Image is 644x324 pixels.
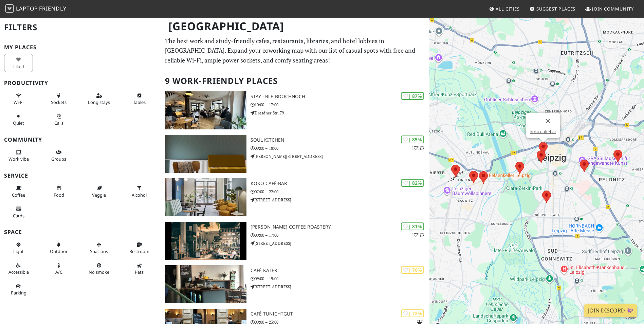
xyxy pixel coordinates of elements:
[251,137,429,143] h3: soul kitchen
[251,275,429,282] p: 09:00 – 19:00
[4,90,33,108] button: Wi-Fi
[39,5,66,12] span: Friendly
[135,269,144,275] span: Pet friendly
[12,192,25,198] span: Coffee
[527,3,578,15] a: Suggest Places
[165,135,246,173] img: soul kitchen
[251,224,429,230] h3: [PERSON_NAME] Coffee Roastery
[4,203,33,221] button: Cards
[5,3,67,15] a: LaptopFriendly LaptopFriendly
[129,248,149,254] span: Restroom
[251,153,429,160] p: [PERSON_NAME][STREET_ADDRESS]
[125,260,154,278] button: Pets
[251,110,429,116] p: Dresdner Str. 79
[412,145,424,151] p: 1 1
[4,147,33,165] button: Work vibe
[4,44,157,51] h3: My Places
[51,99,67,105] span: Power sockets
[125,90,154,108] button: Tables
[54,120,63,126] span: Video/audio calls
[496,6,520,12] span: All Cities
[4,182,33,200] button: Coffee
[251,197,429,203] p: [STREET_ADDRESS]
[85,182,113,200] button: Veggie
[165,36,425,65] p: The best work and study-friendly cafes, restaurants, libraries, and hotel lobbies in [GEOGRAPHIC_...
[4,260,33,278] button: Accessible
[44,182,73,200] button: Food
[85,239,113,257] button: Spacious
[530,129,556,134] a: koko café-bar
[50,248,68,254] span: Outdoor area
[486,3,522,15] a: All Cities
[251,102,429,108] p: 10:00 – 17:00
[4,239,33,257] button: Light
[401,179,424,187] div: | 82%
[44,111,73,129] button: Calls
[44,239,73,257] button: Outdoor
[132,192,147,198] span: Alcohol
[5,4,14,13] img: LaptopFriendly
[4,137,157,143] h3: Community
[165,222,246,260] img: Franz Morish Coffee Roastery
[11,290,26,296] span: Parking
[165,178,246,216] img: koko café-bar
[85,90,113,108] button: Long stays
[55,269,62,275] span: Air conditioned
[44,147,73,165] button: Groups
[88,99,110,105] span: Long stays
[16,5,38,12] span: Laptop
[583,3,637,15] a: Join Community
[14,99,23,105] span: Stable Wi-Fi
[90,248,108,254] span: Spacious
[412,232,424,238] p: 1 1
[4,173,157,179] h3: Service
[13,120,24,126] span: Quiet
[251,94,429,100] h3: STAY - bleibdochnoch
[592,6,634,12] span: Join Community
[13,213,24,219] span: Credit cards
[4,281,33,299] button: Parking
[536,6,576,12] span: Suggest Places
[8,269,29,275] span: Accessible
[165,265,246,303] img: Café Kater
[8,156,29,162] span: People working
[401,309,424,317] div: | 72%
[161,178,429,216] a: koko café-bar | 82% koko café-bar 07:00 – 22:00 [STREET_ADDRESS]
[4,17,157,38] h2: Filters
[125,182,154,200] button: Alcohol
[161,135,429,173] a: soul kitchen | 85% 11 soul kitchen 09:00 – 18:00 [PERSON_NAME][STREET_ADDRESS]
[125,239,154,257] button: Restroom
[85,260,113,278] button: No smoke
[165,91,246,129] img: STAY - bleibdochnoch
[44,90,73,108] button: Sockets
[251,188,429,195] p: 07:00 – 22:00
[251,311,429,317] h3: Café Tunichtgut
[4,80,157,86] h3: Productivity
[44,260,73,278] button: A/C
[540,113,556,129] button: Schließen
[133,99,146,105] span: Work-friendly tables
[251,145,429,151] p: 09:00 – 18:00
[165,71,425,91] h2: 9 Work-Friendly Places
[251,268,429,273] h3: Café Kater
[51,156,66,162] span: Group tables
[401,266,424,274] div: | 76%
[4,229,157,235] h3: Space
[584,304,637,317] a: Join Discord 👾
[4,111,33,129] button: Quiet
[163,17,428,36] h1: [GEOGRAPHIC_DATA]
[251,240,429,247] p: [STREET_ADDRESS]
[401,136,424,143] div: | 85%
[401,222,424,230] div: | 81%
[161,91,429,129] a: STAY - bleibdochnoch | 87% STAY - bleibdochnoch 10:00 – 17:00 Dresdner Str. 79
[251,284,429,290] p: [STREET_ADDRESS]
[13,248,24,254] span: Natural light
[251,181,429,186] h3: koko café-bar
[92,192,106,198] span: Veggie
[161,265,429,303] a: Café Kater | 76% Café Kater 09:00 – 19:00 [STREET_ADDRESS]
[251,232,429,238] p: 09:00 – 17:00
[54,192,64,198] span: Food
[401,92,424,100] div: | 87%
[161,222,429,260] a: Franz Morish Coffee Roastery | 81% 11 [PERSON_NAME] Coffee Roastery 09:00 – 17:00 [STREET_ADDRESS]
[89,269,109,275] span: Smoke free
